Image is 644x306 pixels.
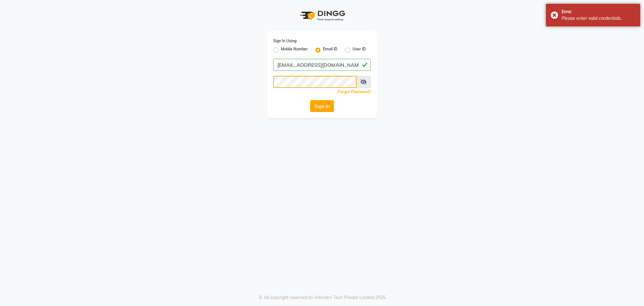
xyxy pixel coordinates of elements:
[297,6,347,25] img: logo1.svg
[273,59,371,71] input: Username
[562,15,636,22] div: Please enter valid credentials.
[323,46,337,54] label: Email ID
[281,46,308,54] label: Mobile Number
[562,8,636,15] div: Error
[273,76,357,88] input: Username
[310,100,334,112] button: Sign In
[338,89,371,94] a: Forgot Password?
[353,46,366,54] label: User ID
[273,38,297,44] label: Sign In Using:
